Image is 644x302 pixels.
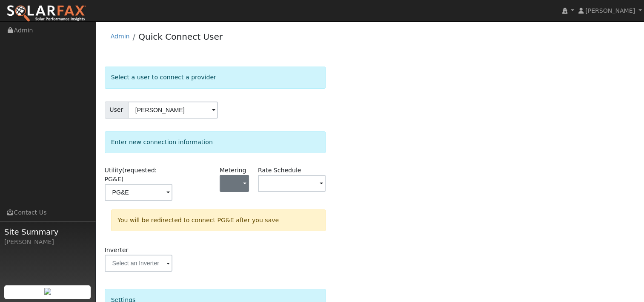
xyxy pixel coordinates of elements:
a: Admin [111,33,130,40]
label: Inverter [105,246,129,255]
input: Select an Inverter [105,255,172,272]
img: retrieve [44,288,51,295]
div: Select a user to connect a provider [105,67,326,88]
label: Rate Schedule [258,166,301,175]
img: SolarFax [6,5,86,23]
span: Site Summary [4,226,91,238]
div: [PERSON_NAME] [4,238,91,247]
label: Utility [105,166,172,184]
div: You will be redirected to connect PG&E after you save [111,209,326,231]
label: Metering [220,166,246,175]
span: User [105,102,128,119]
span: (requested: PG&E) [105,167,157,183]
div: Enter new connection information [105,131,326,153]
input: Select a User [128,102,218,119]
input: Select a Utility [105,184,172,201]
span: [PERSON_NAME] [585,7,635,14]
a: Quick Connect User [138,32,223,42]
